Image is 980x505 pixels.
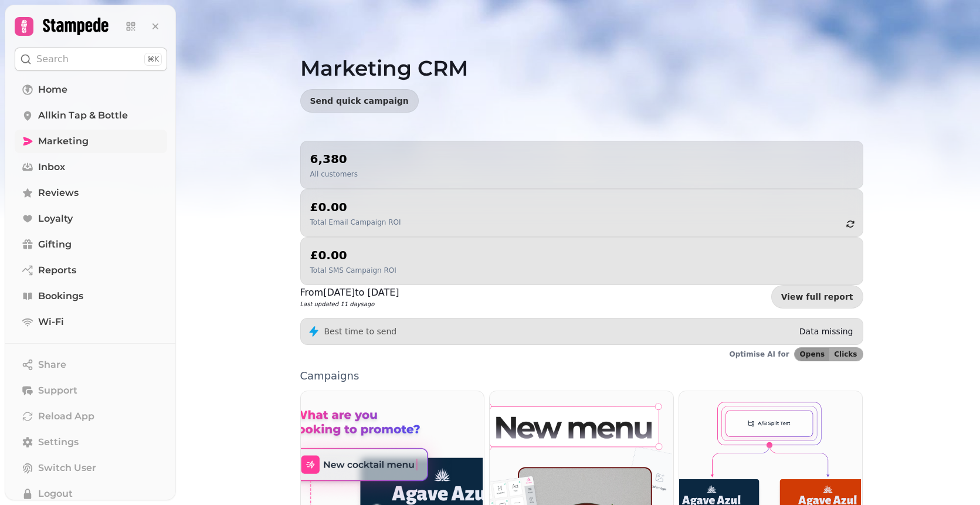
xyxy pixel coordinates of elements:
div: ⌘K [144,53,162,66]
button: Support [15,379,167,402]
p: Optimise AI for [730,350,789,359]
h2: 6,380 [310,151,358,167]
a: Allkin Tap & Bottle [15,104,167,127]
button: Switch User [15,456,167,480]
p: Last updated 11 days ago [300,300,399,309]
p: All customers [310,170,358,179]
span: Reload App [38,409,94,423]
h2: £0.00 [310,247,396,263]
span: Home [38,83,67,97]
button: Share [15,353,167,377]
p: Search [36,52,69,66]
span: Share [38,358,66,372]
span: Support [38,384,77,398]
button: Search⌘K [15,48,167,71]
p: Campaigns [300,371,863,381]
span: Reviews [38,186,79,200]
a: Reviews [15,181,167,205]
button: Reload App [15,405,167,428]
span: Switch User [38,461,96,475]
span: Opens [800,351,825,358]
span: Allkin Tap & Bottle [38,109,128,123]
a: View full report [771,285,863,309]
span: Settings [38,435,79,449]
a: Reports [15,259,167,282]
a: Wi-Fi [15,310,167,334]
span: Logout [38,487,73,501]
p: From [DATE] to [DATE] [300,286,399,300]
a: Bookings [15,284,167,308]
button: Opens [795,348,830,361]
a: Marketing [15,130,167,153]
span: Inbox [38,160,65,174]
p: Data missing [799,326,853,337]
span: Marketing [38,134,89,148]
a: Settings [15,431,167,454]
span: Send quick campaign [310,97,409,105]
span: Clicks [834,351,857,358]
span: Bookings [38,289,83,303]
a: Loyalty [15,207,167,231]
h1: Marketing CRM [300,28,863,80]
p: Total Email Campaign ROI [310,218,401,227]
button: Clicks [829,348,862,361]
a: Gifting [15,233,167,256]
button: refresh [840,214,860,234]
p: Total SMS Campaign ROI [310,266,396,275]
a: Home [15,78,167,101]
button: Send quick campaign [300,89,419,113]
span: Loyalty [38,212,73,226]
span: Wi-Fi [38,315,64,329]
p: Best time to send [324,326,397,337]
span: Reports [38,263,76,277]
span: Gifting [38,238,72,252]
a: Inbox [15,155,167,179]
h2: £0.00 [310,199,401,215]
